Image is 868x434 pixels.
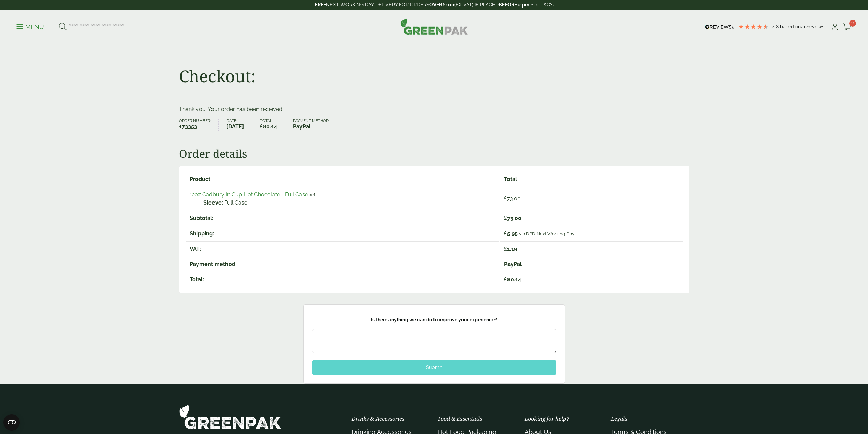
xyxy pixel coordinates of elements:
a: 0 [843,22,852,32]
strong: PayPal [293,123,329,131]
span: £ [504,276,507,283]
strong: [DATE] [226,123,244,131]
span: £ [260,123,263,130]
span: 212 [801,24,808,29]
a: 12oz Cadbury In Cup Hot Chocolate - Full Case [190,191,308,198]
strong: × 1 [309,191,316,198]
strong: OVER £100 [429,2,454,8]
p: Menu [16,23,44,31]
span: Based on [780,24,801,29]
strong: BEFORE 2 pm [499,2,529,8]
span: 5.95 [504,230,518,237]
span: £ [504,215,507,221]
strong: 173353 [179,123,211,131]
div: 4.79 Stars [738,24,769,30]
strong: Sleeve: [203,199,223,207]
img: GreenPak Supplies [400,18,468,35]
bdi: 73.00 [504,195,521,202]
th: Payment method: [186,257,499,271]
a: See T&C's [531,2,554,8]
span: £ [504,230,507,237]
div: Submit [312,360,556,375]
span: 1.19 [504,246,517,252]
strong: FREE [315,2,326,8]
span: reviews [808,24,824,29]
span: 73.00 [504,215,521,221]
li: Payment method: [293,119,337,131]
li: Date: [226,119,252,131]
img: REVIEWS.io [705,25,735,29]
td: PayPal [500,257,683,271]
span: 80.14 [504,276,521,283]
li: Total: [260,119,285,131]
button: Open CMP widget [3,414,20,431]
span: 0 [849,20,856,27]
i: My Account [830,24,839,30]
th: Total: [186,272,499,287]
th: Shipping: [186,226,499,241]
th: Subtotal: [186,211,499,225]
th: Product [186,172,499,186]
bdi: 80.14 [260,123,277,130]
li: Order number: [179,119,219,131]
h1: Checkout: [179,66,256,86]
span: £ [504,195,507,202]
a: Menu [16,23,44,30]
span: 4.8 [772,24,780,29]
i: Cart [843,24,852,30]
p: Full Case [203,199,495,207]
h2: Order details [179,147,689,160]
th: Total [500,172,683,186]
p: Thank you. Your order has been received. [179,105,689,113]
small: via DPD Next Working Day [519,231,574,236]
span: £ [504,246,507,252]
th: VAT: [186,241,499,256]
img: GreenPak Supplies [179,405,281,430]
